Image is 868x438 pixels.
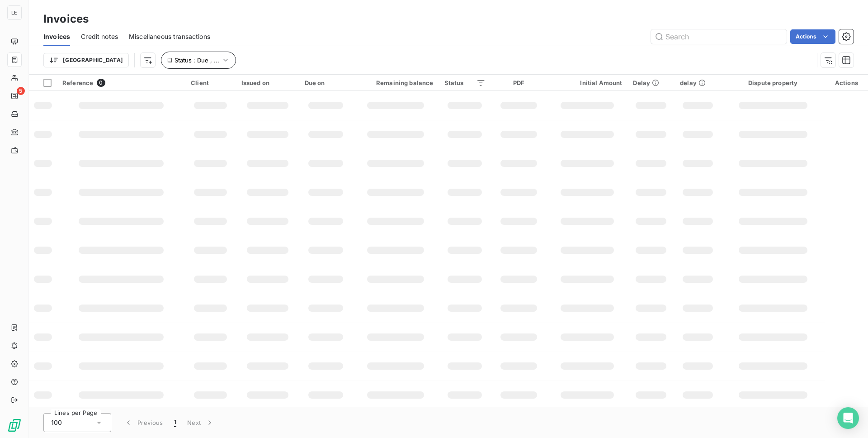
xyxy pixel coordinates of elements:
[51,418,62,427] span: 100
[651,29,787,44] input: Search
[7,418,22,433] img: Logo LeanPay
[7,5,22,20] div: LE
[43,53,129,67] button: [GEOGRAPHIC_DATA]
[496,79,542,86] div: PDF
[81,32,118,41] span: Credit notes
[43,32,70,41] span: Invoices
[129,32,210,41] span: Miscellaneous transactions
[62,79,93,86] span: Reference
[118,413,169,432] button: Previous
[790,29,835,44] button: Actions
[97,79,105,87] span: 0
[830,79,863,86] div: Actions
[358,79,434,86] div: Remaining balance
[169,413,182,432] button: 1
[633,79,669,86] div: Delay
[17,87,25,95] span: 5
[182,413,220,432] button: Next
[552,79,622,86] div: Initial Amount
[305,79,347,86] div: Due on
[680,79,715,86] div: delay
[175,57,219,64] span: Status : Due , ...
[726,79,820,86] div: Dispute property
[837,407,859,429] div: Open Intercom Messenger
[161,52,236,69] button: Status : Due , ...
[174,418,176,427] span: 1
[444,79,486,86] div: Status
[191,79,231,86] div: Client
[241,79,294,86] div: Issued on
[43,11,89,27] h3: Invoices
